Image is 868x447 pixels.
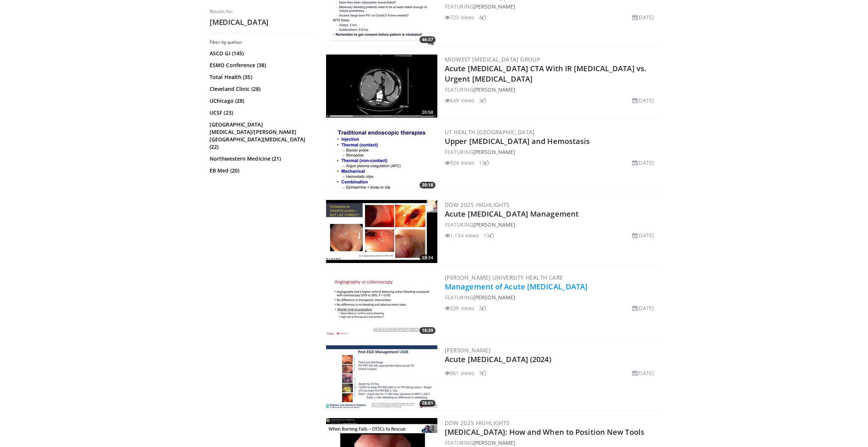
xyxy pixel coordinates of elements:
[445,86,657,93] div: FEATURING
[479,96,486,104] li: 3
[445,209,579,219] a: Acute [MEDICAL_DATA] Management
[210,9,313,14] p: Results for:
[445,201,510,208] a: DDW 2025 Highlights
[479,159,489,167] li: 13
[445,274,563,281] a: [PERSON_NAME] University Health Care
[632,159,654,167] li: [DATE]
[210,73,312,81] a: Total Health (35)
[473,439,515,446] a: [PERSON_NAME]
[326,200,437,263] a: 19:34
[445,136,590,146] a: Upper [MEDICAL_DATA] and Hemostasis
[445,148,657,156] div: FEATURING
[445,293,657,301] div: FEATURING
[473,221,515,228] a: [PERSON_NAME]
[326,127,437,190] a: 30:18
[445,96,474,104] li: 649 views
[420,109,435,116] span: 20:58
[326,345,437,408] a: 28:01
[632,13,654,21] li: [DATE]
[326,55,437,118] img: 5681a279-921c-4786-b860-b743d6daad17.300x170_q85_crop-smart_upscale.jpg
[445,304,474,312] li: 338 views
[483,231,494,239] li: 13
[210,50,312,57] a: ASCO GI (145)
[210,39,313,45] h3: Filter by author:
[210,85,312,93] a: Cleveland Clinic (28)
[473,294,515,301] a: [PERSON_NAME]
[445,3,657,10] div: FEATURING
[632,304,654,312] li: [DATE]
[445,282,588,292] a: Management of Acute [MEDICAL_DATA]
[445,221,657,229] div: FEATURING
[210,155,312,162] a: Northwestern Medicine (21)
[445,159,474,167] li: 924 views
[445,63,646,84] a: Acute [MEDICAL_DATA] CTA With IR [MEDICAL_DATA] vs. Urgent [MEDICAL_DATA]
[445,56,540,63] a: Midwest [MEDICAL_DATA] Group
[326,200,437,263] img: 6beb765f-0e68-4c9c-bddf-f9f1f569a165.300x170_q85_crop-smart_upscale.jpg
[632,231,654,239] li: [DATE]
[445,419,510,427] a: DDW 2025 Highlights
[326,273,437,336] img: c4470533-bdc7-46f9-9b7a-8796558db807.300x170_q85_crop-smart_upscale.jpg
[420,327,435,334] span: 18:39
[445,231,479,239] li: 1,134 views
[326,127,437,190] img: 796277c6-819d-4436-b2ad-e8bcced22745.300x170_q85_crop-smart_upscale.jpg
[420,36,435,43] span: 46:37
[326,273,437,336] a: 18:39
[326,345,437,408] img: f6703af5-2602-4be7-8d56-e29996f704cd.300x170_q85_crop-smart_upscale.jpg
[326,55,437,118] a: 20:58
[473,148,515,155] a: [PERSON_NAME]
[632,96,654,104] li: [DATE]
[445,346,490,354] a: [PERSON_NAME]
[210,62,312,69] a: ESMO Conference (38)
[420,254,435,261] span: 19:34
[210,17,313,27] h2: [MEDICAL_DATA]
[445,128,535,136] a: UT Health [GEOGRAPHIC_DATA]
[420,400,435,407] span: 28:01
[445,354,551,364] a: Acute [MEDICAL_DATA] (2024)
[479,369,486,377] li: 7
[210,121,312,151] a: [GEOGRAPHIC_DATA][MEDICAL_DATA]/[PERSON_NAME][GEOGRAPHIC_DATA][MEDICAL_DATA] (22)
[420,182,435,188] span: 30:18
[632,369,654,377] li: [DATE]
[479,304,486,312] li: 2
[473,86,515,93] a: [PERSON_NAME]
[445,427,644,437] a: [MEDICAL_DATA]: How and When to Position New Tools
[445,13,474,21] li: 723 views
[210,167,312,174] a: EB Med (20)
[210,97,312,105] a: UChicago (28)
[445,369,474,377] li: 861 views
[210,109,312,116] a: UCSF (23)
[473,3,515,10] a: [PERSON_NAME]
[445,439,657,447] div: FEATURING
[479,13,486,21] li: 4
